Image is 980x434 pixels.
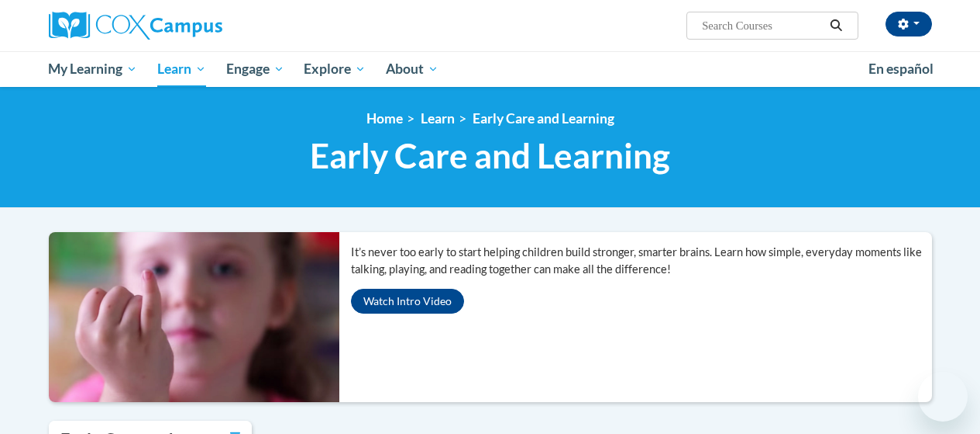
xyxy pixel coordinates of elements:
a: En español [858,53,944,85]
a: About [376,51,449,87]
a: Engage [216,51,294,87]
div: Main menu [37,51,944,87]
input: Search Courses [700,16,824,35]
span: Explore [304,60,366,78]
a: Learn [147,51,216,87]
a: Early Care and Learning [473,110,614,127]
button: Watch Intro Video [351,289,464,314]
span: Early Care and Learning [310,135,670,176]
span: Learn [157,60,206,78]
a: Cox Campus [49,12,328,40]
iframe: Button to launch messaging window [918,372,968,422]
a: Explore [294,51,376,87]
span: Engage [226,60,284,78]
span: About [386,60,438,78]
button: Account Settings [885,12,932,36]
a: My Learning [39,51,148,87]
button: Search [824,16,848,35]
img: Cox Campus [49,12,222,40]
span: My Learning [48,60,137,78]
a: Learn [421,110,455,127]
p: It’s never too early to start helping children build stronger, smarter brains. Learn how simple, ... [351,244,932,278]
span: En español [868,61,934,77]
a: Home [366,110,403,127]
